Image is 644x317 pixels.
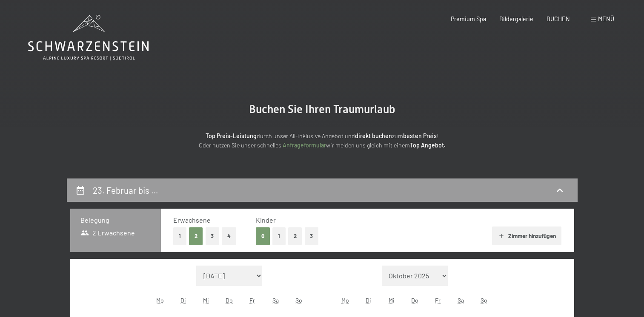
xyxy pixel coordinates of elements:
a: Anfrageformular [283,142,326,149]
strong: besten Preis [403,132,437,139]
strong: direkt buchen [355,132,392,139]
span: Kinder [256,216,276,224]
abbr: Donnerstag [226,297,233,304]
abbr: Mittwoch [203,297,209,304]
strong: Top Preis-Leistung [206,132,257,139]
button: 3 [305,227,319,245]
abbr: Dienstag [180,297,186,304]
abbr: Dienstag [366,297,371,304]
abbr: Freitag [249,297,255,304]
abbr: Montag [156,297,164,304]
a: Bildergalerie [499,15,533,23]
button: 4 [222,227,236,245]
button: 1 [272,227,286,245]
span: 2 Erwachsene [80,228,135,238]
abbr: Samstag [272,297,279,304]
abbr: Sonntag [481,297,487,304]
abbr: Mittwoch [389,297,395,304]
span: Buchen Sie Ihren Traumurlaub [249,103,395,116]
a: BUCHEN [547,15,570,23]
strong: Top Angebot. [410,142,446,149]
button: 3 [206,227,220,245]
a: Premium Spa [451,15,486,23]
button: 2 [189,227,203,245]
h3: Belegung [80,215,151,225]
p: durch unser All-inklusive Angebot und zum ! Oder nutzen Sie unser schnelles wir melden uns gleich... [135,131,509,150]
h2: 23. Februar bis … [93,185,158,195]
button: 1 [173,227,186,245]
button: 2 [288,227,302,245]
button: Zimmer hinzufügen [492,226,561,245]
button: 0 [256,227,270,245]
span: Erwachsene [173,216,211,224]
abbr: Freitag [435,297,441,304]
span: Menü [598,15,614,23]
abbr: Samstag [458,297,464,304]
abbr: Montag [341,297,349,304]
abbr: Sonntag [295,297,302,304]
abbr: Donnerstag [411,297,418,304]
